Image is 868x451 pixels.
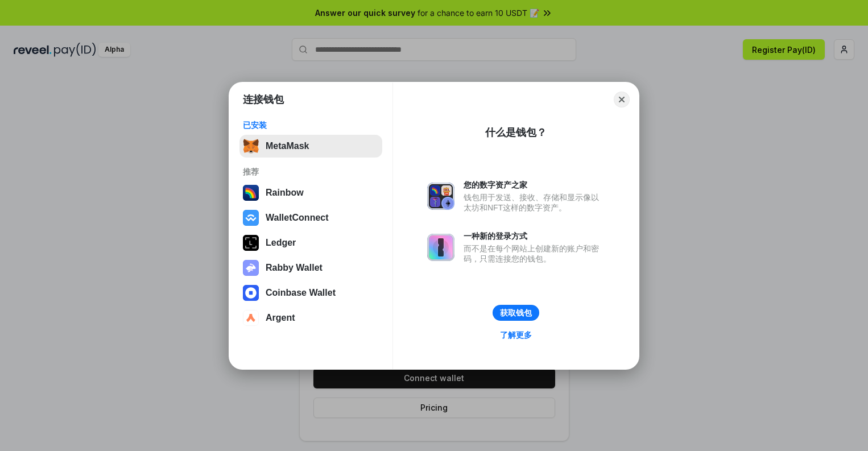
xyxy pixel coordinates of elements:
div: Coinbase Wallet [266,288,336,298]
div: 已安装 [243,120,379,130]
button: MetaMask [239,135,382,158]
div: 推荐 [243,167,379,177]
img: svg+xml,%3Csvg%20xmlns%3D%22http%3A%2F%2Fwww.w3.org%2F2000%2Fsvg%22%20fill%3D%22none%22%20viewBox... [427,183,454,210]
div: WalletConnect [266,213,329,223]
div: Ledger [266,238,296,248]
button: Argent [239,307,382,329]
div: 您的数字资产之家 [464,180,605,190]
button: 获取钱包 [493,305,539,321]
img: svg+xml,%3Csvg%20xmlns%3D%22http%3A%2F%2Fwww.w3.org%2F2000%2Fsvg%22%20fill%3D%22none%22%20viewBox... [243,260,259,276]
div: 获取钱包 [500,308,532,318]
h1: 连接钱包 [243,93,284,106]
img: svg+xml,%3Csvg%20width%3D%2228%22%20height%3D%2228%22%20viewBox%3D%220%200%2028%2028%22%20fill%3D... [243,285,259,301]
div: MetaMask [266,141,309,151]
div: 而不是在每个网站上创建新的账户和密码，只需连接您的钱包。 [464,243,605,264]
button: Rainbow [239,181,382,204]
div: 什么是钱包？ [485,126,547,139]
button: Ledger [239,231,382,254]
img: svg+xml,%3Csvg%20width%3D%2228%22%20height%3D%2228%22%20viewBox%3D%220%200%2028%2028%22%20fill%3D... [243,310,259,326]
div: Argent [266,313,295,323]
button: WalletConnect [239,206,382,229]
img: svg+xml,%3Csvg%20xmlns%3D%22http%3A%2F%2Fwww.w3.org%2F2000%2Fsvg%22%20width%3D%2228%22%20height%3... [243,235,259,251]
div: 了解更多 [500,330,532,340]
button: Rabby Wallet [239,256,382,279]
div: Rainbow [266,188,304,198]
img: svg+xml,%3Csvg%20xmlns%3D%22http%3A%2F%2Fwww.w3.org%2F2000%2Fsvg%22%20fill%3D%22none%22%20viewBox... [427,234,454,261]
img: svg+xml,%3Csvg%20width%3D%2228%22%20height%3D%2228%22%20viewBox%3D%220%200%2028%2028%22%20fill%3D... [243,210,259,226]
div: 一种新的登录方式 [464,231,605,241]
div: 钱包用于发送、接收、存储和显示像以太坊和NFT这样的数字资产。 [464,192,605,213]
img: svg+xml,%3Csvg%20width%3D%22120%22%20height%3D%22120%22%20viewBox%3D%220%200%20120%20120%22%20fil... [243,185,259,201]
button: Close [614,92,630,107]
button: Coinbase Wallet [239,282,382,304]
img: svg+xml,%3Csvg%20fill%3D%22none%22%20height%3D%2233%22%20viewBox%3D%220%200%2035%2033%22%20width%... [243,138,259,154]
a: 了解更多 [493,328,539,342]
div: Rabby Wallet [266,263,323,273]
